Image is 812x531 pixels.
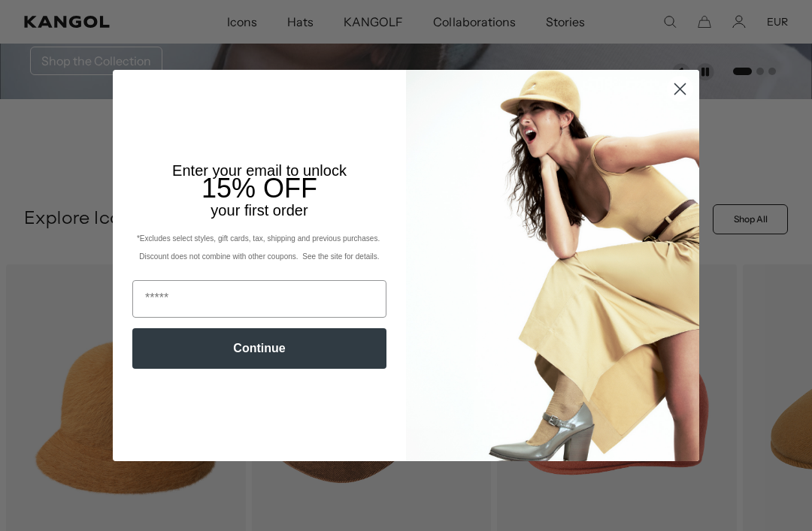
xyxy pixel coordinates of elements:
[667,76,693,102] button: Close dialog
[406,70,699,460] img: 93be19ad-e773-4382-80b9-c9d740c9197f.jpeg
[211,202,308,219] span: your first order
[201,173,317,204] span: 15% OFF
[132,328,386,369] button: Continue
[172,162,347,179] span: Enter your email to unlock
[132,280,386,318] input: Email
[137,234,382,261] span: *Excludes select styles, gift cards, tax, shipping and previous purchases. Discount does not comb...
